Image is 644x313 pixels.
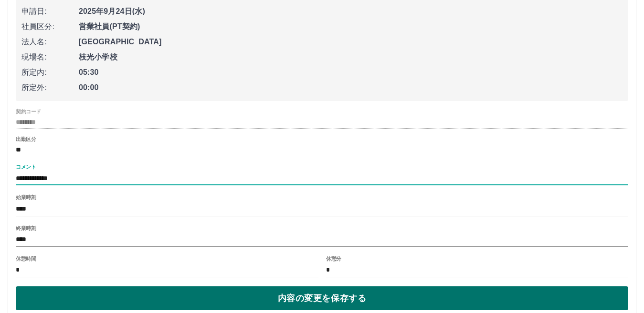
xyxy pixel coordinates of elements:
span: 枝光小学校 [79,51,623,63]
span: 05:30 [79,67,623,78]
span: 2025年9月24日(水) [79,6,623,17]
button: 内容の変更を保存する [16,286,628,310]
span: 法人名: [21,36,79,48]
label: 契約コード [16,108,41,115]
label: 始業時刻 [16,194,36,201]
label: 終業時刻 [16,224,36,232]
label: 出勤区分 [16,136,36,143]
label: 休憩分 [326,255,341,262]
span: 営業社員(PT契約) [79,21,623,32]
span: 社員区分: [21,21,79,32]
span: 現場名: [21,51,79,63]
span: 00:00 [79,82,623,93]
span: 申請日: [21,6,79,17]
span: 所定内: [21,67,79,78]
span: [GEOGRAPHIC_DATA] [79,36,623,48]
label: コメント [16,163,36,171]
span: 所定外: [21,82,79,93]
label: 休憩時間 [16,255,36,262]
